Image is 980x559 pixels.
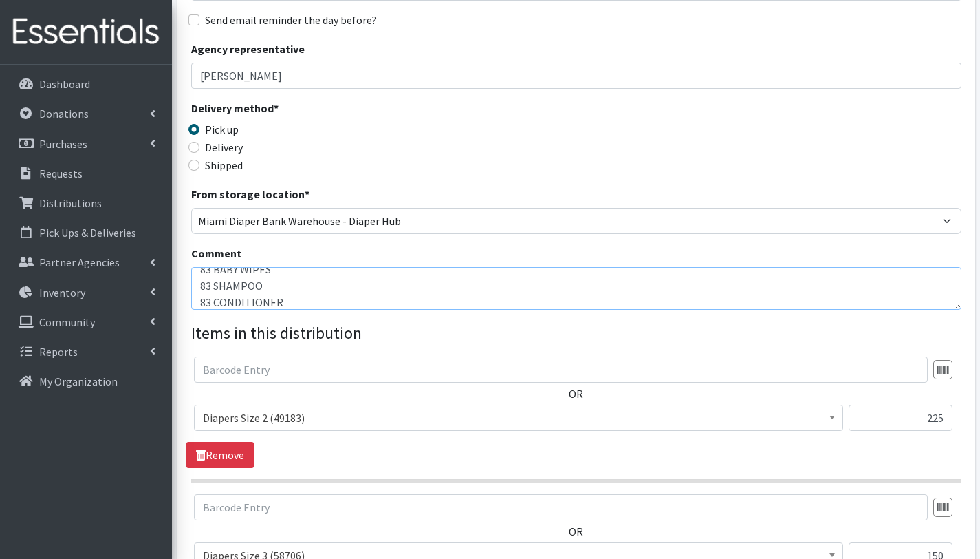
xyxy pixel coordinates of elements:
[6,219,166,246] a: Pick Ups & Deliveries
[191,41,305,57] label: Agency representative
[186,442,254,468] a: Remove
[191,245,241,262] label: Comment
[203,408,834,428] span: Diapers Size 2 (49183)
[194,405,843,431] span: Diapers Size 2 (49183)
[39,345,78,359] p: Reports
[39,77,90,91] p: Dashboard
[6,130,166,158] a: Purchases
[6,70,166,98] a: Dashboard
[191,100,384,121] legend: Delivery method
[205,157,243,173] label: Shipped
[6,279,166,306] a: Inventory
[274,101,279,115] abbr: required
[569,386,583,402] label: OR
[39,107,89,120] p: Donations
[6,100,166,127] a: Donations
[194,357,928,383] input: Barcode Entry
[39,315,95,329] p: Community
[6,249,166,276] a: Partner Agencies
[39,255,120,269] p: Partner Agencies
[6,9,166,55] img: HumanEssentials
[191,321,961,346] legend: Items in this distribution
[39,137,87,151] p: Purchases
[6,368,166,395] a: My Organization
[194,494,928,520] input: Barcode Entry
[39,196,102,210] p: Distributions
[6,338,166,366] a: Reports
[205,121,239,138] label: Pick up
[6,189,166,217] a: Distributions
[39,167,83,180] p: Requests
[6,160,166,187] a: Requests
[205,139,243,156] label: Delivery
[39,226,136,240] p: Pick Ups & Deliveries
[569,523,583,540] label: OR
[205,12,377,28] label: Send email reminder the day before?
[191,186,309,202] label: From storage location
[39,286,85,299] p: Inventory
[6,308,166,336] a: Community
[305,187,309,201] abbr: required
[39,375,118,388] p: My Organization
[849,405,952,431] input: Quantity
